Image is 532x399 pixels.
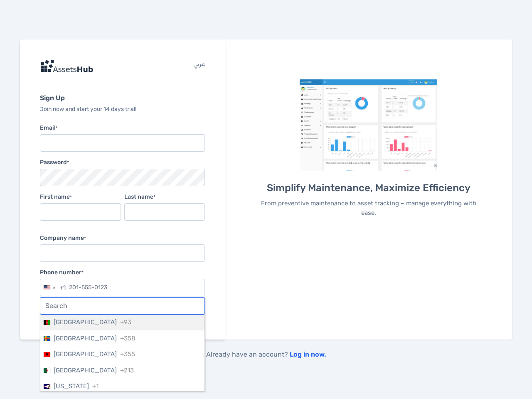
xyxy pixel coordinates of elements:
p: From preventive maintenance to asset tracking – manage everything with ease. [254,199,483,217]
span: +1 [92,382,99,391]
ul: List of countries [40,314,204,391]
input: Search [40,298,204,314]
label: Phone number [40,268,205,277]
span: [GEOGRAPHIC_DATA] [54,334,117,343]
img: logo-img [40,59,93,73]
span: [US_STATE] [54,382,89,391]
span: [GEOGRAPHIC_DATA] [54,350,117,359]
span: +355 [120,350,135,359]
img: AssetsHub [300,79,438,172]
label: Company name [40,234,205,243]
span: [GEOGRAPHIC_DATA] [54,318,117,327]
a: عربي [193,59,205,73]
h6: Sign Up [40,93,205,103]
span: +93 [120,318,131,327]
label: Last name [124,193,205,202]
p: Join now and start your 14 days trial! [40,105,205,114]
button: Selected country [40,279,66,296]
input: 201-555-0123 [40,279,205,296]
span: +358 [120,334,135,343]
a: Log in now. [290,350,326,358]
span: [GEOGRAPHIC_DATA] [54,366,117,375]
p: Already have an account? [20,350,512,360]
label: Password [40,158,69,167]
span: +213 [120,366,134,375]
div: +1 [59,283,66,293]
h5: Simplify Maintenance, Maximize Efficiency [254,181,483,195]
label: First name [40,193,121,202]
label: Email [40,124,205,133]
